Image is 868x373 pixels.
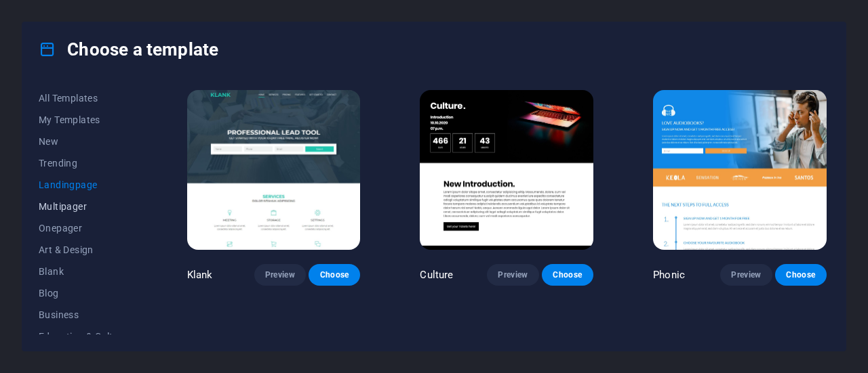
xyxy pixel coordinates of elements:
[265,269,295,280] span: Preview
[309,264,360,286] button: Choose
[542,264,593,286] button: Choose
[39,288,127,299] span: Blog
[775,264,827,286] button: Choose
[420,268,453,282] p: Culture
[187,268,213,282] p: Klank
[487,264,538,286] button: Preview
[39,309,127,320] span: Business
[653,268,685,282] p: Phonic
[39,131,127,152] button: New
[39,196,127,217] button: Multipager
[39,87,127,109] button: All Templates
[731,269,761,280] span: Preview
[39,244,127,255] span: Art & Design
[319,269,349,280] span: Choose
[786,269,816,280] span: Choose
[39,174,127,196] button: Landingpage
[39,201,127,212] span: Multipager
[39,266,127,277] span: Blank
[653,90,827,250] img: Phonic
[39,217,127,239] button: Onepager
[39,39,218,60] h4: Choose a template
[420,90,593,250] img: Culture
[39,114,127,125] span: My Templates
[39,109,127,131] button: My Templates
[39,93,127,104] span: All Templates
[39,239,127,261] button: Art & Design
[39,304,127,326] button: Business
[187,90,361,250] img: Klank
[39,158,127,169] span: Trending
[39,326,127,347] button: Education & Culture
[39,223,127,234] span: Onepager
[39,331,127,342] span: Education & Culture
[39,152,127,174] button: Trending
[553,269,583,280] span: Choose
[498,269,528,280] span: Preview
[254,264,306,286] button: Preview
[39,136,127,147] span: New
[39,261,127,282] button: Blank
[39,179,127,190] span: Landingpage
[720,264,772,286] button: Preview
[39,282,127,304] button: Blog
